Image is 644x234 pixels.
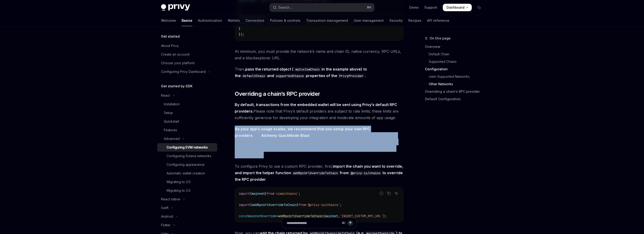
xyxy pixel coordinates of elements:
[306,203,340,207] span: '@privy-io/chains'
[425,43,487,50] a: Overview
[291,170,340,176] code: addRpcUrlOverrideToChain
[157,42,217,50] a: About Privy
[157,67,217,76] button: Toggle Configuring Privy Dashboard section
[354,15,384,26] a: User management
[164,101,180,107] div: Installation
[167,188,190,193] div: Migrating to 2.0
[261,133,277,138] a: Alchemy
[228,15,240,26] a: Wallets
[300,133,310,138] a: Blast
[157,100,217,108] a: Installation
[267,191,274,196] span: from
[270,3,374,12] button: Open search
[182,15,192,26] a: Basics
[239,27,241,31] span: }
[167,179,190,185] div: Migrating to 3.0
[157,152,217,160] a: Configuring Solana networks
[235,48,403,61] span: At minimum, you must provide the network’s name and chain ID, native currency, RPC URLs, and a bl...
[161,205,168,211] div: Swift
[250,203,252,207] span: {
[338,214,340,218] span: ,
[425,65,487,73] a: Configuration
[241,73,267,78] code: defaultChain
[157,186,217,195] a: Migrating to 2.0
[235,127,370,138] strong: As your app’s usage scales, we recommend that you setup your own RPC providers
[157,109,217,117] a: Setup
[235,164,403,182] strong: import the chain you want to override, and import the helper function from to override the RPC pr...
[157,160,217,169] a: Configuring appearance
[424,5,437,10] a: Support
[367,6,372,9] span: ⌘ K
[167,145,208,150] div: Configuring EVM networks
[425,95,487,103] a: Default Configuration
[167,170,205,176] div: Automatic wallet creation
[164,127,177,133] div: Features
[299,203,306,207] span: from
[239,214,248,218] span: const
[337,73,365,78] code: PrivyProvider
[443,4,472,11] a: Dashboard
[299,191,300,196] span: ;
[198,15,222,26] a: Authentication
[157,50,217,59] a: Create an account
[270,15,300,26] a: Policies & controls
[278,5,292,10] div: Search...
[446,5,465,10] span: Dashboard
[167,162,205,167] div: Configuring appearance
[252,203,297,207] span: addRpcUrlOverrideToChain
[427,15,449,26] a: API reference
[161,93,170,98] div: React
[278,214,323,218] span: addRpcUrlOverrideToChain
[157,126,217,134] a: Features
[157,117,217,126] a: Quickstart
[430,35,451,41] span: On this page
[340,214,383,218] span: 'INSERT_CUSTOM_RPC_URL'
[389,15,403,26] a: Security
[425,50,487,58] a: Default Chain
[287,218,340,228] input: Ask a question...
[297,203,299,207] span: }
[274,191,299,196] span: 'viem/chains'
[239,191,250,196] span: import
[235,90,320,98] span: Overriding a chain’s RPC provider
[425,73,487,80] a: viem-Supported Networks
[347,220,354,226] button: Send message
[245,15,264,26] a: Connectors
[383,214,387,218] span: );
[250,191,252,196] span: {
[157,204,217,212] button: Toggle Swift section
[161,4,190,11] img: dark logo
[161,69,206,74] div: Configuring Privy Dashboard
[157,91,217,100] button: Toggle React section
[393,190,399,196] button: Ask AI
[161,214,173,219] div: Android
[274,73,306,78] code: supportedChains
[293,67,322,72] code: myCustomChain
[378,190,384,196] button: Report incorrect code
[248,214,276,218] span: mainnetOverride
[235,101,403,121] span: Please note that Privy’s default providers are subject to rate limits; these limits are sufficien...
[161,196,180,202] div: React native
[157,178,217,186] a: Migrating to 3.0
[425,88,487,95] a: Overriding a chain’s RPC provider
[239,203,250,207] span: import
[323,214,325,218] span: (
[161,222,171,228] div: Flutter
[386,190,392,196] button: Copy the contents from the code block
[167,153,211,159] div: Configuring Solana networks
[239,32,244,36] span: });
[235,102,397,113] strong: By default, transactions from the embedded wallet will be sent using Privy’s default RPC providers.
[235,163,403,183] span: To configure Privy to use a custom RPC provider, first,
[164,136,180,142] div: Advanced
[157,195,217,203] button: Toggle React native section
[164,119,179,124] div: Quickstart
[278,133,299,138] a: QuickNode
[349,170,382,176] code: @privy-io/chains
[157,135,217,143] button: Toggle Advanced section
[161,34,180,39] h5: Get started
[306,15,348,26] a: Transaction management
[161,43,179,49] div: About Privy
[409,5,419,10] a: Demo
[161,60,195,66] div: Choose your platform
[276,214,278,218] span: =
